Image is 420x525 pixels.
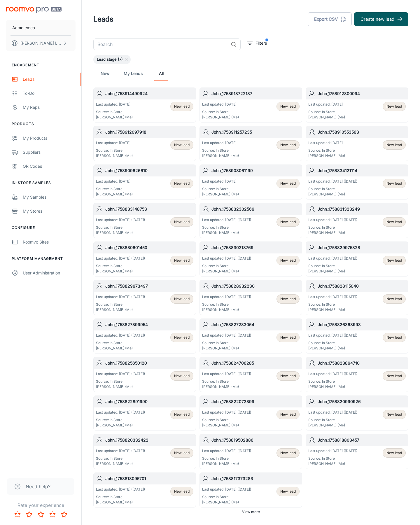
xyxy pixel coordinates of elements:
[96,192,133,197] p: [PERSON_NAME] (Me)
[211,90,300,97] h6: John_1758913722187
[308,379,357,384] p: Source: In Store
[318,90,406,97] h6: John_1758912800094
[105,437,193,443] h6: John_1758820332422
[211,398,300,405] h6: John_1758822072399
[202,461,251,466] p: [PERSON_NAME] (Me)
[202,269,251,274] p: [PERSON_NAME] (Me)
[93,164,196,199] a: John_1758909626610Last updated: [DATE]Source: In Store[PERSON_NAME] (Me)New lead
[96,148,133,153] p: Source: In Store
[306,318,408,353] a: John_1758826363993Last updated: [DATE] ([DATE])Source: In Store[PERSON_NAME] (Me)New lead
[202,487,251,492] p: Last updated: [DATE] ([DATE])
[199,318,302,353] a: John_1758827283064Last updated: [DATE] ([DATE])Source: In Store[PERSON_NAME] (Me)New lead
[211,475,300,482] h6: John_1758817373283
[23,76,76,83] div: Leads
[96,448,145,454] p: Last updated: [DATE] ([DATE])
[354,12,408,26] button: Create new lead
[386,450,402,456] span: New lead
[5,502,77,509] p: Rate your experience
[318,283,406,289] h6: John_1758828115040
[96,302,145,307] p: Source: In Store
[211,206,300,212] h6: John_1758832302566
[308,179,357,184] p: Last updated: [DATE] ([DATE])
[96,186,133,192] p: Source: In Store
[93,395,196,430] a: John_1758822891990Last updated: [DATE] ([DATE])Source: In Store[PERSON_NAME] (Me)New lead
[93,434,196,469] a: John_1758820332422Last updated: [DATE] ([DATE])Source: In Store[PERSON_NAME] (Me)New lead
[245,38,268,48] button: filter
[318,360,406,366] h6: John_1758823864710
[202,115,239,120] p: [PERSON_NAME] (Me)
[256,40,267,46] p: Filters
[202,448,251,454] p: Last updated: [DATE] ([DATE])
[93,242,196,276] a: John_1758830601450Last updated: [DATE] ([DATE])Source: In Store[PERSON_NAME] (Me)New lead
[124,66,143,80] a: My Leads
[105,244,193,251] h6: John_1758830601450
[96,179,133,184] p: Last updated: [DATE]
[58,509,70,520] button: Rate 5 star
[105,206,193,212] h6: John_1758833148753
[280,489,296,494] span: New lead
[211,360,300,366] h6: John_1758824706285
[202,384,251,389] p: [PERSON_NAME] (Me)
[174,335,190,340] span: New lead
[308,384,357,389] p: [PERSON_NAME] (Me)
[202,186,239,192] p: Source: In Store
[202,148,239,153] p: Source: In Store
[306,242,408,276] a: John_1758829975328Last updated: [DATE] ([DATE])Source: In Store[PERSON_NAME] (Me)New lead
[98,66,112,80] a: New
[308,461,357,466] p: [PERSON_NAME] (Me)
[308,230,357,235] p: [PERSON_NAME] (Me)
[308,423,357,428] p: [PERSON_NAME] (Me)
[199,395,302,430] a: John_1758822072399Last updated: [DATE] ([DATE])Source: In Store[PERSON_NAME] (Me)New lead
[308,302,357,307] p: Source: In Store
[202,423,251,428] p: [PERSON_NAME] (Me)
[96,217,145,223] p: Last updated: [DATE] ([DATE])
[280,181,296,186] span: New lead
[308,186,357,192] p: Source: In Store
[386,296,402,302] span: New lead
[202,379,251,384] p: Source: In Store
[280,142,296,148] span: New lead
[6,20,76,35] button: Acme emca
[96,225,145,230] p: Source: In Store
[202,140,239,146] p: Last updated: [DATE]
[96,153,133,158] p: [PERSON_NAME] (Me)
[96,294,145,300] p: Last updated: [DATE] ([DATE])
[280,219,296,225] span: New lead
[174,412,190,417] span: New lead
[386,219,402,225] span: New lead
[202,371,251,377] p: Last updated: [DATE] ([DATE])
[26,483,50,490] span: Need help?
[202,179,239,184] p: Last updated: [DATE]
[93,357,196,392] a: John_1758825650120Last updated: [DATE] ([DATE])Source: In Store[PERSON_NAME] (Me)New lead
[105,360,193,366] h6: John_1758825650120
[105,283,193,289] h6: John_1758829673497
[105,321,193,328] h6: John_1758827399954
[318,398,406,405] h6: John_1758820990926
[202,294,251,300] p: Last updated: [DATE] ([DATE])
[154,66,168,80] a: All
[12,24,35,31] p: Acme emca
[202,102,239,107] p: Last updated: [DATE]
[96,487,145,492] p: Last updated: [DATE] ([DATE])
[199,242,302,276] a: John_1758830218769Last updated: [DATE] ([DATE])Source: In Store[PERSON_NAME] (Me)New lead
[202,230,251,235] p: [PERSON_NAME] (Me)
[211,437,300,443] h6: John_1758819502886
[202,410,251,415] p: Last updated: [DATE] ([DATE])
[23,239,76,245] div: Roomvo Sites
[174,104,190,109] span: New lead
[386,412,402,417] span: New lead
[96,140,133,146] p: Last updated: [DATE]
[211,283,300,289] h6: John_1758828932230
[96,109,133,115] p: Source: In Store
[174,489,190,494] span: New lead
[280,450,296,456] span: New lead
[23,194,76,200] div: My Samples
[386,104,402,109] span: New lead
[308,333,357,338] p: Last updated: [DATE] ([DATE])
[174,296,190,302] span: New lead
[23,509,35,520] button: Rate 2 star
[318,167,406,174] h6: John_1758834121114
[202,500,251,505] p: [PERSON_NAME] (Me)
[47,509,58,520] button: Rate 4 star
[199,473,302,508] a: John_1758817373283Last updated: [DATE] ([DATE])Source: In Store[PERSON_NAME] (Me)New lead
